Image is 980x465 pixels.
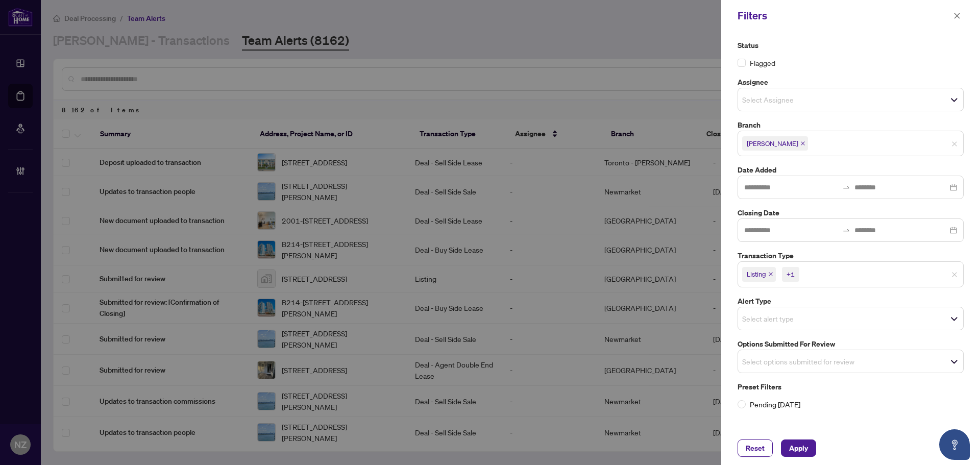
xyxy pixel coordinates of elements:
[738,250,964,261] label: Transaction Type
[738,296,964,307] label: Alert Type
[953,12,961,19] span: close
[781,439,816,457] button: Apply
[746,399,804,410] span: Pending [DATE]
[747,269,766,279] span: Listing
[842,226,850,234] span: swap-right
[787,269,795,279] div: +1
[842,183,850,191] span: to
[746,440,765,456] span: Reset
[738,439,773,457] button: Reset
[800,141,805,146] span: close
[738,8,950,23] div: Filters
[738,207,964,218] label: Closing Date
[738,164,964,176] label: Date Added
[742,136,808,151] span: Vaughan
[738,77,964,88] label: Assignee
[842,226,850,234] span: to
[738,40,964,51] label: Status
[747,138,798,149] span: [PERSON_NAME]
[789,440,808,456] span: Apply
[738,381,964,393] label: Preset Filters
[768,272,773,277] span: close
[738,119,964,131] label: Branch
[842,183,850,191] span: swap-right
[750,57,775,68] span: Flagged
[742,267,776,281] span: Listing
[939,429,970,460] button: Open asap
[951,272,958,278] span: close
[951,141,958,147] span: close
[738,338,964,350] label: Options Submitted for Review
